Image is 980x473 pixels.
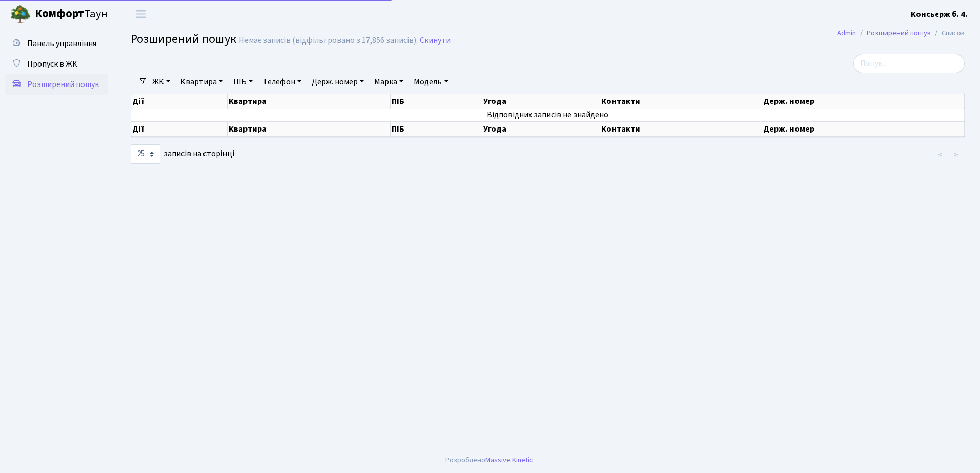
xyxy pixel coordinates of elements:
[229,73,257,91] a: ПІБ
[853,54,965,73] input: Пошук...
[259,73,305,91] a: Телефон
[35,6,108,23] span: Таун
[391,94,482,109] th: ПІБ
[5,74,108,95] a: Розширений пошук
[131,94,228,109] th: Дії
[370,73,407,91] a: Марка
[867,28,931,38] a: Розширений пошук
[420,36,451,46] a: Скинути
[131,109,965,121] td: Відповідних записів не знайдено
[482,121,600,137] th: Угода
[911,9,968,20] b: Консьєрж б. 4.
[128,6,154,23] button: Переключити навігацію
[10,4,31,25] img: logo.png
[931,28,965,39] li: Список
[308,73,368,91] a: Держ. номер
[239,36,418,46] div: Немає записів (відфільтровано з 17,856 записів).
[35,6,84,22] b: Комфорт
[482,94,600,109] th: Угода
[600,94,762,109] th: Контакти
[228,94,391,109] th: Квартира
[5,54,108,74] a: Пропуск в ЖК
[131,144,160,164] select: записів на сторінці
[131,144,234,164] label: записів на сторінці
[131,30,236,48] span: Розширений пошук
[822,23,980,44] nav: breadcrumb
[600,121,762,137] th: Контакти
[131,121,228,137] th: Дії
[762,94,965,109] th: Держ. номер
[27,79,99,90] span: Розширений пошук
[148,73,174,91] a: ЖК
[27,58,77,70] span: Пропуск в ЖК
[228,121,391,137] th: Квартира
[445,455,535,466] div: Розроблено .
[27,38,96,49] span: Панель управління
[837,28,856,38] a: Admin
[911,8,968,20] a: Консьєрж б. 4.
[762,121,965,137] th: Держ. номер
[410,73,452,91] a: Модель
[5,33,108,54] a: Панель управління
[485,455,533,465] a: Massive Kinetic
[391,121,482,137] th: ПІБ
[176,73,227,91] a: Квартира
